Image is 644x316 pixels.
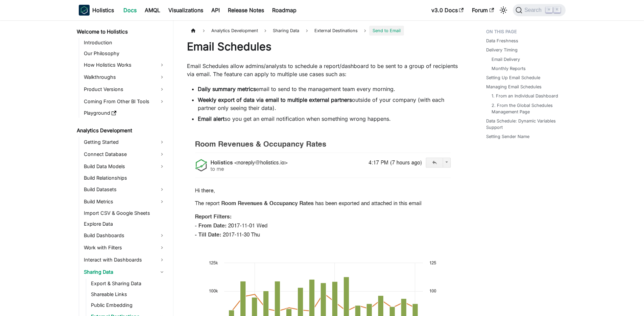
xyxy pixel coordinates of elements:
a: Docs [119,5,141,16]
li: outside of your company (with each partner only seeing their data). [198,96,459,112]
strong: Weekly export of data via email to multiple external partners [198,96,352,103]
li: so you get an email notification when something wrong happens. [198,115,459,123]
li: email to send to the management team every morning. [198,85,459,93]
button: Search (Command+K) [513,4,565,16]
a: Data Schedule: Dynamic Variables Support [486,118,562,131]
a: Build Metrics [82,196,167,207]
a: Introduction [82,38,167,47]
kbd: ⌘ [546,7,552,13]
a: Analytics Development [75,126,167,135]
kbd: K [554,7,560,13]
a: Coming From Other BI Tools [82,96,167,107]
a: Managing Email Schedules [486,84,542,90]
a: HolisticsHolistics [79,5,114,16]
a: External Destinations [311,26,361,36]
strong: Daily summary metrics [198,86,256,92]
a: Monthly Reports [492,65,526,72]
strong: Email alert [198,115,224,122]
a: Import CSV & Google Sheets [82,208,167,218]
span: External Destinations [314,28,358,33]
p: Email Schedules allow admins/analysts to schedule a report/dashboard to be sent to a group of rec... [187,62,459,78]
a: Getting Started [82,137,167,148]
a: Email Delivery [492,56,520,63]
h1: Email Schedules [187,40,459,53]
a: Public Embedding [89,300,167,310]
a: Explore Data [82,219,167,229]
a: Connect Database [82,149,167,160]
a: Forum [468,5,498,16]
span: Search [522,7,546,13]
a: Visualizations [164,5,207,16]
span: Sharing Data [269,26,303,36]
a: Walkthroughs [82,72,167,83]
a: Welcome to Holistics [75,27,167,37]
a: AMQL [141,5,164,16]
button: Switch between dark and light mode (currently light mode) [498,5,509,16]
nav: Docs sidebar [72,20,173,316]
a: Build Datasets [82,184,167,195]
nav: Breadcrumbs [187,26,459,36]
a: 2. From the Global Schedules Management Page [492,102,559,115]
b: Holistics [92,6,114,14]
a: Roadmap [268,5,301,16]
a: Product Versions [82,84,167,95]
a: Home page [187,26,200,36]
a: Delivery Timing [486,47,518,53]
a: Interact with Dashboards [82,254,167,265]
a: v3.0 Docs [427,5,468,16]
span: Analytics Development [208,26,261,36]
a: Setting Up Email Schedule [486,74,540,81]
img: Holistics [79,5,90,16]
a: Sharing Data [82,267,167,277]
a: Release Notes [224,5,268,16]
a: Build Data Models [82,161,167,172]
a: Work with Filters [82,242,167,253]
a: Our Philosophy [82,49,167,58]
a: Data Freshness [486,38,518,44]
a: 1. From an Individual Dashboard [492,93,558,99]
a: How Holistics Works [82,60,167,70]
a: Setting Sender Name [486,133,529,140]
a: API [207,5,224,16]
span: Send to Email [369,26,404,36]
a: Playground [82,108,167,118]
a: Build Relationships [82,173,167,183]
a: Build Dashboards [82,230,167,241]
a: Shareable Links [89,290,167,299]
a: Export & Sharing Data [89,279,167,288]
